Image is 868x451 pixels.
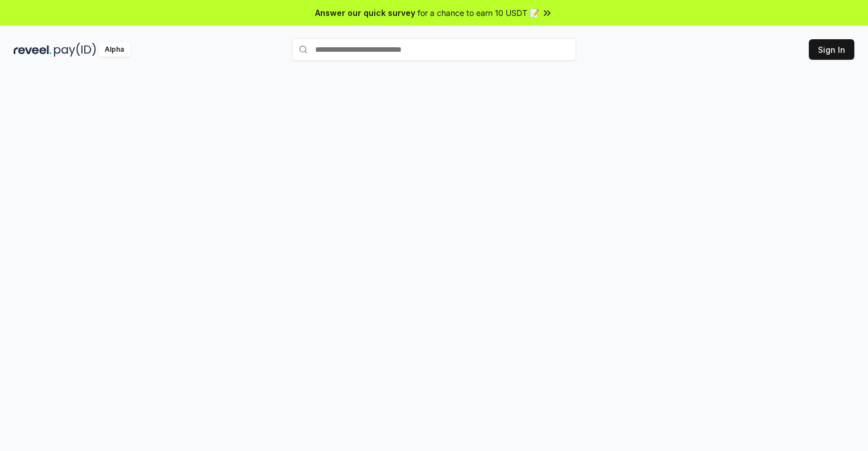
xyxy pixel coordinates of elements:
[14,43,52,57] img: reveel_dark
[98,43,130,57] div: Alpha
[315,7,415,19] span: Answer our quick survey
[418,7,539,19] span: for a chance to earn 10 USDT 📝
[809,39,854,60] button: Sign In
[54,43,96,57] img: pay_id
